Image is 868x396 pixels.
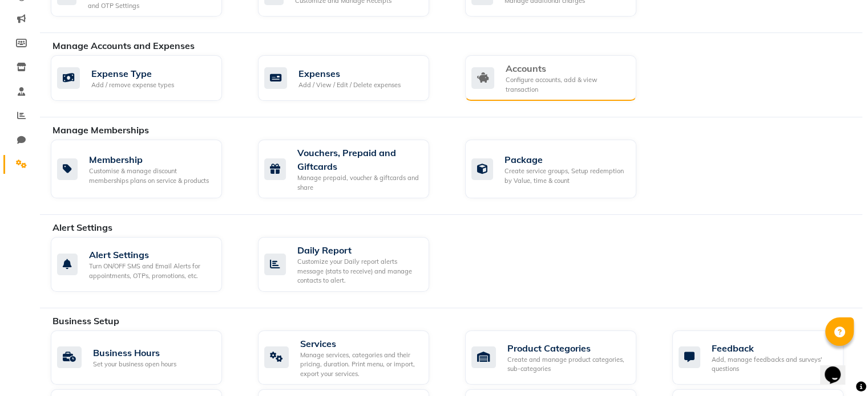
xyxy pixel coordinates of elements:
[297,146,420,173] div: Vouchers, Prepaid and Giftcards
[820,350,857,385] iframe: chat widget
[89,166,213,185] div: Customise & manage discount memberships plans on service & products
[712,355,834,374] div: Add, manage feedbacks and surveys' questions
[298,67,401,80] div: Expenses
[504,153,627,166] div: Package
[465,140,655,198] a: PackageCreate service groups, Setup redemption by Value, time & count
[300,350,420,379] div: Manage services, categories and their pricing, duration. Print menu, or import, export your servi...
[51,55,241,101] a: Expense TypeAdd / remove expense types
[300,337,420,350] div: Services
[712,341,834,355] div: Feedback
[89,248,213,262] div: Alert Settings
[51,330,241,385] a: Business HoursSet your business open hours
[91,80,174,90] div: Add / remove expense types
[507,341,627,355] div: Product Categories
[506,62,627,75] div: Accounts
[93,346,176,360] div: Business Hours
[465,330,655,385] a: Product CategoriesCreate and manage product categories, sub-categories
[465,55,655,101] a: AccountsConfigure accounts, add & view transaction
[506,75,627,94] div: Configure accounts, add & view transaction
[297,257,420,285] div: Customize your Daily report alerts message (stats to receive) and manage contacts to alert.
[672,330,862,385] a: FeedbackAdd, manage feedbacks and surveys' questions
[51,237,241,292] a: Alert SettingsTurn ON/OFF SMS and Email Alerts for appointments, OTPs, promotions, etc.
[258,330,448,385] a: ServicesManage services, categories and their pricing, duration. Print menu, or import, export yo...
[89,262,213,280] div: Turn ON/OFF SMS and Email Alerts for appointments, OTPs, promotions, etc.
[258,140,448,198] a: Vouchers, Prepaid and GiftcardsManage prepaid, voucher & giftcards and share
[89,153,213,166] div: Membership
[507,355,627,374] div: Create and manage product categories, sub-categories
[258,237,448,292] a: Daily ReportCustomize your Daily report alerts message (stats to receive) and manage contacts to ...
[297,173,420,192] div: Manage prepaid, voucher & giftcards and share
[93,360,176,369] div: Set your business open hours
[297,243,420,257] div: Daily Report
[91,67,174,80] div: Expense Type
[504,166,627,185] div: Create service groups, Setup redemption by Value, time & count
[258,55,448,101] a: ExpensesAdd / View / Edit / Delete expenses
[51,140,241,198] a: MembershipCustomise & manage discount memberships plans on service & products
[298,80,401,90] div: Add / View / Edit / Delete expenses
